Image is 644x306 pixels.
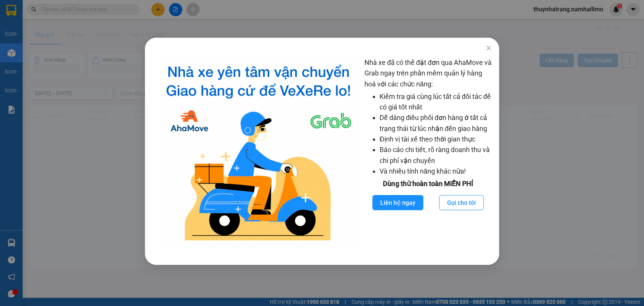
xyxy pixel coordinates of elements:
[380,166,492,177] li: Và nhiều tính năng khác nữa!
[380,145,492,166] li: Báo cáo chi tiết, rõ ràng doanh thu và chi phí vận chuyển
[486,45,492,51] span: close
[380,112,492,134] li: Dễ dàng điều phối đơn hàng ở tất cả trạng thái từ lúc nhận đến giao hàng
[380,198,415,208] span: Liên hệ ngay
[478,38,499,59] button: Close
[380,134,492,145] li: Định vị tài xế theo thời gian thực
[364,57,492,246] div: Nhà xe đã có thể đặt đơn qua AhaMove và Grab ngay trên phần mềm quản lý hàng hoá với các chức năng:
[364,178,492,189] div: Dùng thử hoàn toàn MIỄN PHÍ
[447,198,476,208] span: Gọi cho tôi
[158,57,358,246] img: logo
[380,91,492,113] li: Kiểm tra giá cùng lúc tất cả đối tác để có giá tốt nhất
[439,195,484,210] button: Gọi cho tôi
[372,195,423,210] button: Liên hệ ngay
